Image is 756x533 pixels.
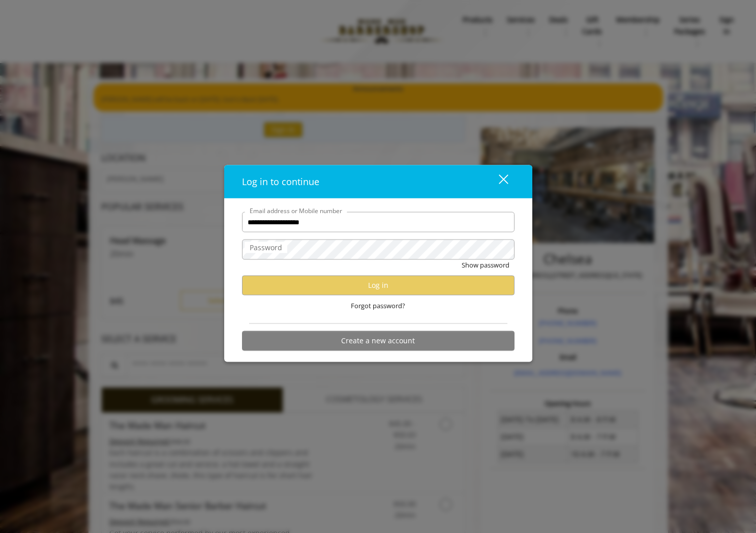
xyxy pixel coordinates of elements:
[242,331,515,350] button: Create a new account
[242,275,515,295] button: Log in
[242,240,515,260] input: Password
[462,260,509,271] button: Show password
[351,300,405,311] span: Forgot password?
[242,212,515,232] input: Email address or Mobile number
[480,171,515,192] button: close dialog
[245,242,287,253] label: Password
[245,206,347,216] label: Email address or Mobile number
[242,175,319,188] span: Log in to continue
[487,174,507,189] div: close dialog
